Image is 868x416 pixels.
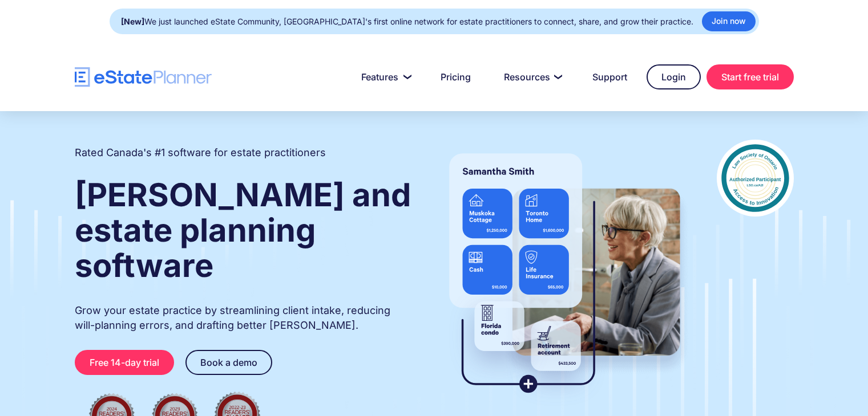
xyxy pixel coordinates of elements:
h2: Rated Canada's #1 software for estate practitioners [75,145,326,160]
a: Start free trial [706,64,794,89]
a: Pricing [427,66,485,88]
a: home [75,67,212,87]
a: Login [647,64,701,89]
p: Grow your estate practice by streamlining client intake, reducing will-planning errors, and draft... [75,303,413,333]
strong: [PERSON_NAME] and estate planning software [75,176,411,285]
strong: [New] [121,17,144,26]
a: Free 14-day trial [75,350,174,375]
div: We just launched eState Community, [GEOGRAPHIC_DATA]'s first online network for estate practition... [121,14,693,30]
a: Book a demo [185,350,272,375]
a: Join now [702,11,756,31]
a: Resources [490,66,573,88]
a: Features [348,66,421,88]
a: Support [579,66,641,88]
img: estate planner showing wills to their clients, using eState Planner, a leading estate planning so... [435,140,694,407]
